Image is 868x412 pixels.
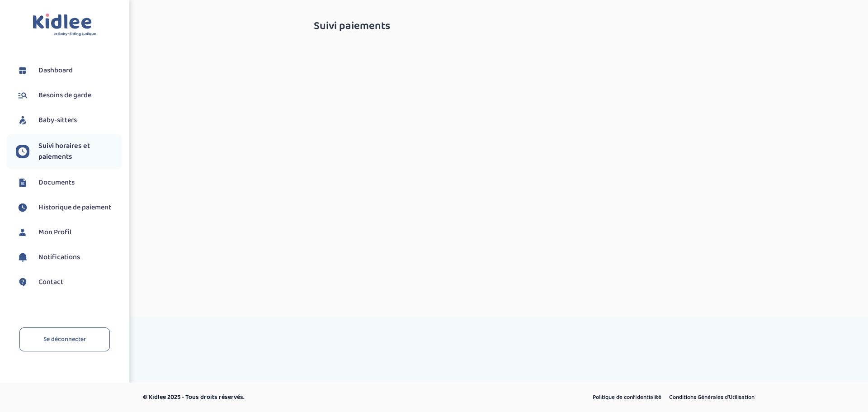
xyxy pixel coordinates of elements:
[16,145,29,158] img: suivihoraire.svg
[16,64,122,77] a: Dashboard
[38,252,80,263] span: Notifications
[16,226,122,239] a: Mon Profil
[38,177,75,188] span: Documents
[16,201,122,214] a: Historique de paiement
[16,89,29,102] img: besoin.svg
[16,251,122,264] a: Notifications
[143,393,472,402] p: © Kidlee 2025 - Tous droits réservés.
[38,115,77,126] span: Baby-sitters
[16,141,122,162] a: Suivi horaires et paiements
[38,202,111,213] span: Historique de paiement
[590,392,665,403] a: Politique de confidentialité
[16,251,29,264] img: notification.svg
[38,65,73,76] span: Dashboard
[16,201,29,214] img: suivihoraire.svg
[16,275,122,289] a: Contact
[666,392,758,403] a: Conditions Générales d’Utilisation
[16,64,29,77] img: dashboard.svg
[38,277,63,288] span: Contact
[33,14,96,37] img: logo.svg
[16,275,29,289] img: contact.svg
[16,226,29,239] img: profil.svg
[16,176,122,189] a: Documents
[19,327,110,351] a: Se déconnecter
[16,114,122,127] a: Baby-sitters
[314,20,390,32] span: Suivi paiements
[16,89,122,102] a: Besoins de garde
[38,90,91,101] span: Besoins de garde
[38,227,71,238] span: Mon Profil
[16,176,29,189] img: documents.svg
[16,114,29,127] img: babysitters.svg
[38,141,122,162] span: Suivi horaires et paiements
